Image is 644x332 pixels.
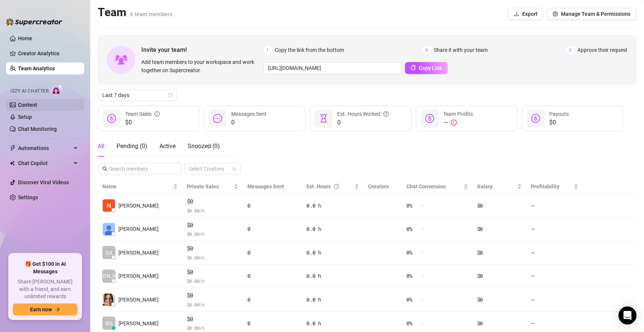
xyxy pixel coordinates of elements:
div: $0 [477,202,522,210]
img: Tanya Rubin [103,294,115,306]
span: download [514,11,519,17]
span: info-circle [155,110,160,118]
button: Copy Link [405,62,448,74]
span: Salary [477,183,492,189]
span: arrow-right [55,307,60,312]
span: Snoozed ( 0 ) [188,143,220,150]
th: Name [98,179,182,194]
span: Chat Copilot [18,157,71,169]
span: $ 0.00 /h [187,301,238,308]
div: Pending ( 0 ) [117,142,147,151]
span: Chat Conversion [406,183,446,189]
td: — [526,288,583,312]
span: dollar-circle [107,114,116,123]
a: Settings [18,194,38,200]
span: Automations [18,142,71,154]
span: Earn now [30,306,52,312]
span: $ 0.00 /h [187,207,238,214]
span: 0 % [406,225,418,233]
div: 0.0 h [306,202,359,210]
div: 0.0 h [306,319,359,327]
div: $0 [477,272,522,280]
span: $0 [125,118,160,127]
span: [PERSON_NAME] [118,202,159,210]
span: 0 % [406,319,418,327]
span: Add team members to your workspace and work together on Supercreator. [141,58,261,74]
span: [PERSON_NAME] [118,225,159,233]
div: $0 [477,249,522,257]
div: 0 [247,272,298,280]
span: $ 0.00 /h [187,277,238,285]
span: Copy the link from the bottom [275,46,344,54]
div: 0.0 h [306,272,359,280]
span: Share [PERSON_NAME] with a friend, and earn unlimited rewards [13,278,77,300]
a: Home [18,35,32,41]
span: $0 [187,268,238,277]
a: Creator Analytics [18,47,78,59]
a: Setup [18,114,32,120]
span: Profitability [531,183,559,189]
button: Export [508,8,544,20]
div: $0 [477,225,522,233]
span: 0 % [406,202,418,210]
span: $0 [187,244,238,253]
span: Private Sales [187,183,219,189]
th: Creators [364,179,402,194]
button: Manage Team & Permissions [547,8,636,20]
img: AI Chatter [52,85,63,96]
span: [PERSON_NAME] [118,319,159,327]
span: message [213,114,222,123]
span: [PERSON_NAME] [118,272,159,280]
span: Active [159,143,176,150]
span: calendar [168,93,173,97]
td: — [526,241,583,265]
div: $0 [477,319,522,327]
div: 0.0 h [306,225,359,233]
span: $0 [187,315,238,324]
span: [PERSON_NAME] [118,249,159,257]
span: Share it with your team [434,46,488,54]
span: question-circle [383,110,389,118]
span: $0 [187,221,238,230]
div: 0.0 h [306,249,359,257]
div: $0 [477,296,522,304]
span: dollar-circle [531,114,540,123]
span: dollar-circle [425,114,434,123]
td: — [526,265,583,288]
span: 0 [337,118,389,127]
span: $ 0.00 /h [187,324,238,332]
img: Nir B [103,199,115,212]
span: Approve their request [577,46,627,54]
span: $0 [549,118,569,127]
span: hourglass [319,114,328,123]
span: thunderbolt [10,145,16,151]
span: copy [411,65,416,70]
a: Team Analytics [18,65,55,71]
div: Open Intercom Messenger [618,306,636,324]
span: 1 [264,46,272,54]
span: [PERSON_NAME] [118,296,159,304]
span: Name [102,182,172,191]
span: Last 7 days [102,89,172,101]
span: Messages Sent [231,111,267,117]
h2: Team [98,5,173,20]
a: Discover Viral Videos [18,179,69,185]
span: search [102,166,108,171]
span: Export [522,11,538,17]
div: 0 [247,249,298,257]
span: $0 [187,291,238,300]
img: Chat Copilot [10,161,15,166]
span: Izzy AI Chatter [11,88,48,95]
div: Est. Hours Worked [337,110,389,118]
span: 6 team members [130,11,173,18]
span: setting [553,11,558,17]
td: — [526,194,583,218]
span: Payouts [549,111,569,117]
div: 0 [247,225,298,233]
span: exclamation-circle [451,120,457,126]
span: 0 % [406,249,418,257]
img: Anastasiia Gunk… [103,223,115,235]
div: All [98,142,105,151]
span: Messages Sent [247,183,284,189]
span: 2 [423,46,431,54]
